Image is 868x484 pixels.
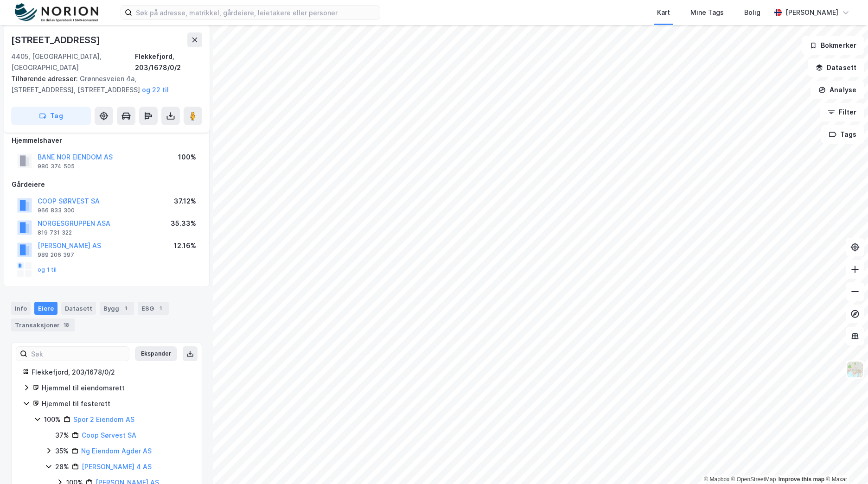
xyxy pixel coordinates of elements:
[138,302,169,315] div: ESG
[135,346,177,361] button: Ekspander
[38,229,72,236] div: 819 731 322
[15,3,98,22] img: norion-logo.80e7a08dc31c2e691866.png
[73,415,134,423] a: Spor 2 Eiendom AS
[11,51,135,73] div: 4405, [GEOGRAPHIC_DATA], [GEOGRAPHIC_DATA]
[55,446,69,457] div: 35%
[42,382,191,394] div: Hjemmel til eiendomsrett
[779,476,824,483] a: Improve this map
[38,163,75,170] div: 980 374 505
[11,75,80,83] span: Tilhørende adresser:
[27,347,129,361] input: Søk
[42,398,191,409] div: Hjemmel til festerett
[820,103,864,121] button: Filter
[174,240,196,251] div: 12.16%
[135,51,202,73] div: Flekkefjord, 203/1678/0/2
[11,32,102,47] div: [STREET_ADDRESS]
[704,476,729,483] a: Mapbox
[82,463,152,471] a: [PERSON_NAME] 4 AS
[821,125,864,144] button: Tags
[81,447,152,455] a: Ng Eiendom Agder AS
[785,7,838,18] div: [PERSON_NAME]
[38,251,74,259] div: 989 206 397
[55,461,69,472] div: 28%
[11,318,75,331] div: Transaksjoner
[11,302,31,315] div: Info
[34,302,57,315] div: Eiere
[174,196,196,207] div: 37.12%
[811,81,864,99] button: Analyse
[44,414,61,425] div: 100%
[62,320,71,330] div: 18
[690,7,724,18] div: Mine Tags
[822,439,868,484] div: Kontrollprogram for chat
[121,304,130,313] div: 1
[178,152,196,163] div: 100%
[822,439,868,484] iframe: Chat Widget
[802,36,864,55] button: Bokmerker
[11,107,91,125] button: Tag
[171,218,196,229] div: 35.33%
[731,476,776,483] a: OpenStreetMap
[100,302,134,315] div: Bygg
[657,7,670,18] div: Kart
[61,302,96,315] div: Datasett
[38,207,75,214] div: 966 833 300
[846,361,864,378] img: Z
[12,179,202,190] div: Gårdeiere
[82,431,136,439] a: Coop Sørvest SA
[132,6,380,19] input: Søk på adresse, matrikkel, gårdeiere, leietakere eller personer
[11,73,195,96] div: Grønnesveien 4a, [STREET_ADDRESS], [STREET_ADDRESS]
[808,58,864,77] button: Datasett
[55,430,69,441] div: 37%
[32,367,191,378] div: Flekkefjord, 203/1678/0/2
[744,7,760,18] div: Bolig
[12,135,202,146] div: Hjemmelshaver
[156,304,165,313] div: 1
